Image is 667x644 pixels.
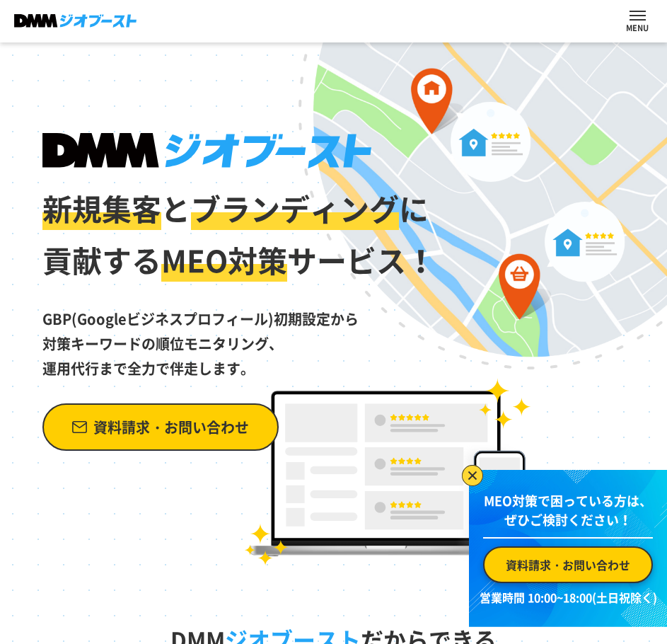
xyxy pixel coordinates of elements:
[42,403,279,451] a: 資料請求・お問い合わせ
[42,287,437,381] p: GBP(Googleビジネスプロフィール)初期設定から 対策キーワードの順位モニタリング、 運用代行まで全力で伴走します。
[483,491,653,539] p: MEO対策で困っている方は、 ぜひご検討ください！
[14,14,137,28] img: DMMジオブースト
[191,186,399,230] span: ブランディング
[506,556,630,573] span: 資料請求・お問い合わせ
[93,415,249,439] span: 資料請求・お問い合わせ
[483,546,653,583] a: 資料請求・お問い合わせ
[42,186,161,230] span: 新規集客
[477,589,659,606] p: 営業時間 10:00~18:00(土日祝除く)
[42,133,371,168] img: DMMジオブースト
[630,11,646,21] button: ナビを開閉する
[161,238,287,282] span: MEO対策
[42,133,437,287] h1: と に 貢献する サービス！
[462,465,483,486] img: バナーを閉じる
